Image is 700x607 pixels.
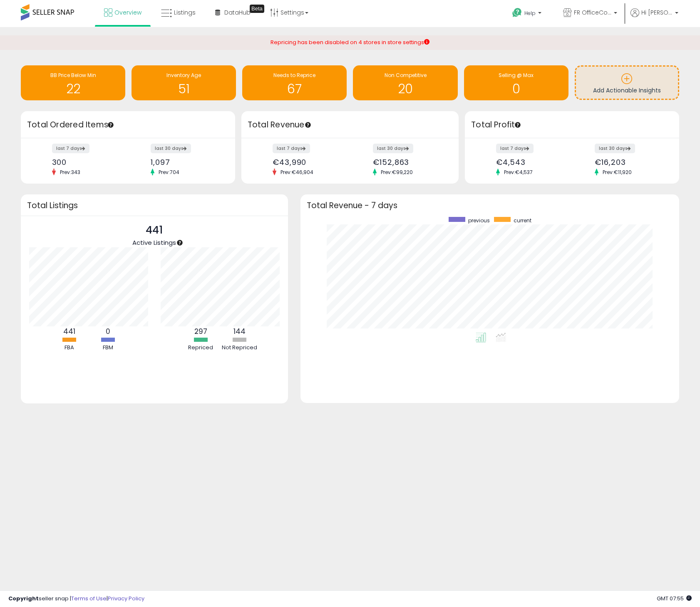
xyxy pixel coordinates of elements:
[248,119,452,131] h3: Total Revenue
[471,119,673,131] h3: Total Profit
[512,7,522,18] i: Get Help
[524,10,536,17] span: Help
[114,8,141,17] span: Overview
[63,326,75,336] b: 441
[468,217,490,224] span: previous
[194,326,207,336] b: 297
[27,202,282,209] h3: Total Listings
[107,121,114,129] div: Tooltip anchor
[52,158,122,167] div: 300
[595,144,635,153] label: last 30 days
[273,72,315,79] span: Needs to Reprice
[496,158,566,167] div: €4,543
[468,82,564,96] h1: 0
[464,65,568,100] a: Selling @ Max 0
[641,8,673,17] span: Hi [PERSON_NAME]
[89,344,127,352] div: FBM
[221,344,258,352] div: Not Repriced
[132,222,176,238] p: 441
[50,344,88,352] div: FBA
[151,158,221,167] div: 1,097
[166,72,201,79] span: Inventory Age
[106,326,110,336] b: 0
[250,5,264,13] div: Tooltip anchor
[52,144,89,153] label: last 7 days
[353,65,457,100] a: Non Competitive 20
[246,82,343,96] h1: 67
[500,169,537,176] span: Prev: €4,537
[576,67,678,99] a: Add Actionable Insights
[242,65,347,100] a: Needs to Reprice 67
[132,238,176,247] span: Active Listings
[56,169,84,176] span: Prev: 343
[598,169,636,176] span: Prev: €11,920
[574,8,611,17] span: FR OfficeCom Solutions FR
[514,217,531,224] span: current
[50,72,96,79] span: BB Price Below Min
[373,158,444,167] div: €152,863
[273,158,344,167] div: €43,990
[25,82,121,96] h1: 22
[21,65,125,100] a: BB Price Below Min 22
[276,169,318,176] span: Prev: €46,904
[271,39,429,47] div: Repricing has been disabled on 4 stores in store settings
[174,8,196,17] span: Listings
[182,344,219,352] div: Repriced
[593,86,661,95] span: Add Actionable Insights
[506,1,550,27] a: Help
[273,144,310,153] label: last 7 days
[307,202,673,209] h3: Total Revenue - 7 days
[499,72,534,79] span: Selling @ Max
[132,65,236,100] a: Inventory Age 51
[233,326,246,336] b: 144
[151,144,191,153] label: last 30 days
[595,158,665,167] div: €16,203
[176,239,184,246] div: Tooltip anchor
[304,121,312,129] div: Tooltip anchor
[514,121,521,129] div: Tooltip anchor
[357,82,453,96] h1: 20
[27,119,229,131] h3: Total Ordered Items
[496,144,534,153] label: last 7 days
[224,8,251,17] span: DataHub
[377,169,417,176] span: Prev: €99,220
[373,144,413,153] label: last 30 days
[385,72,427,79] span: Non Competitive
[136,82,232,96] h1: 51
[630,8,678,27] a: Hi [PERSON_NAME]
[154,169,184,176] span: Prev: 704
